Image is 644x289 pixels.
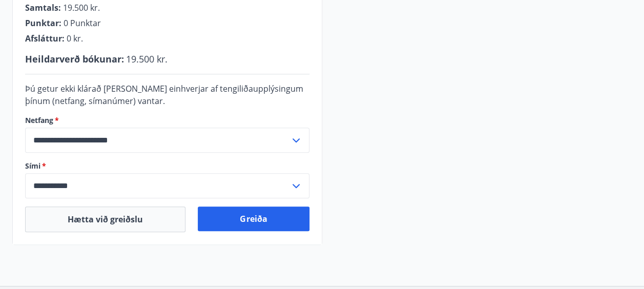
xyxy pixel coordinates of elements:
span: Samtals : [25,2,61,13]
span: 19.500 kr. [63,2,100,13]
span: Punktar : [25,17,61,29]
span: 19.500 kr. [126,53,168,65]
span: 0 Punktar [64,17,101,29]
span: 0 kr. [67,33,83,44]
button: Greiða [198,207,309,231]
span: Heildarverð bókunar : [25,53,124,65]
button: Hætta við greiðslu [25,207,185,232]
span: Þú getur ekki klárað [PERSON_NAME] einhverjar af tengiliðaupplýsingum þínum (netfang, símanúmer) ... [25,83,303,107]
label: Netfang [25,115,309,126]
span: Afsláttur : [25,33,65,44]
label: Sími [25,161,309,171]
